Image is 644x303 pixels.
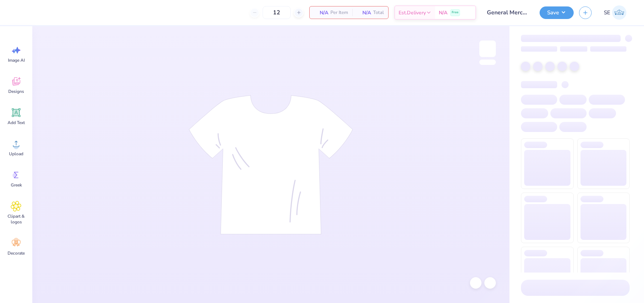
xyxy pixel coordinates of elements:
[601,5,630,20] a: SE
[540,6,574,19] button: Save
[330,9,348,16] span: Per Item
[314,9,328,16] span: N/A
[399,9,426,16] span: Est. Delivery
[4,213,28,225] span: Clipart & logos
[8,89,24,94] span: Designs
[612,5,626,20] img: Shirley Evaleen B
[11,182,22,188] span: Greek
[604,9,610,17] span: SE
[8,120,25,126] span: Add Text
[263,6,291,19] input: – –
[8,57,25,63] span: Image AI
[439,9,447,16] span: N/A
[9,151,23,157] span: Upload
[481,5,534,20] input: Untitled Design
[8,250,25,256] span: Decorate
[452,10,459,15] span: Free
[189,95,353,235] img: tee-skeleton.svg
[357,9,371,16] span: N/A
[373,9,384,16] span: Total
